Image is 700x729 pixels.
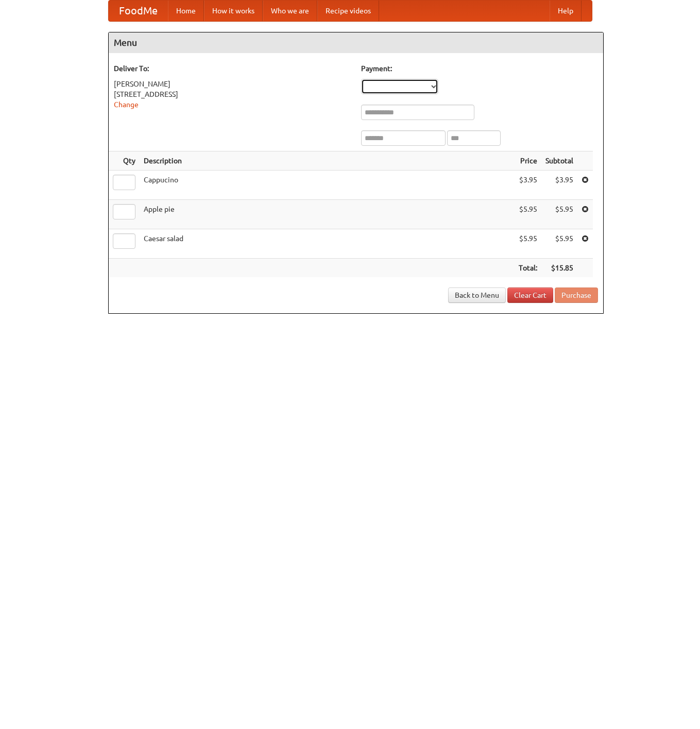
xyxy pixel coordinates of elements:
a: Change [114,100,139,109]
div: [STREET_ADDRESS] [114,89,351,99]
td: $3.95 [515,171,541,200]
td: $5.95 [541,229,577,259]
th: Subtotal [541,151,577,171]
td: $5.95 [515,200,541,229]
td: Apple pie [140,200,515,229]
th: $15.85 [541,259,577,278]
h5: Deliver To: [114,63,351,74]
td: Caesar salad [140,229,515,259]
a: Clear Cart [507,287,553,303]
th: Description [140,151,515,171]
td: $5.95 [515,229,541,259]
a: Help [550,1,582,21]
th: Qty [109,151,140,171]
td: $3.95 [541,171,577,200]
a: Recipe videos [317,1,379,21]
a: Who we are [263,1,317,21]
h4: Menu [109,32,603,53]
button: Purchase [555,287,598,303]
a: FoodMe [109,1,168,21]
th: Total: [515,259,541,278]
a: Home [168,1,204,21]
td: Cappucino [140,171,515,200]
td: $5.95 [541,200,577,229]
th: Price [515,151,541,171]
a: How it works [204,1,263,21]
a: Back to Menu [448,287,506,303]
h5: Payment: [361,63,598,74]
div: [PERSON_NAME] [114,79,351,89]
